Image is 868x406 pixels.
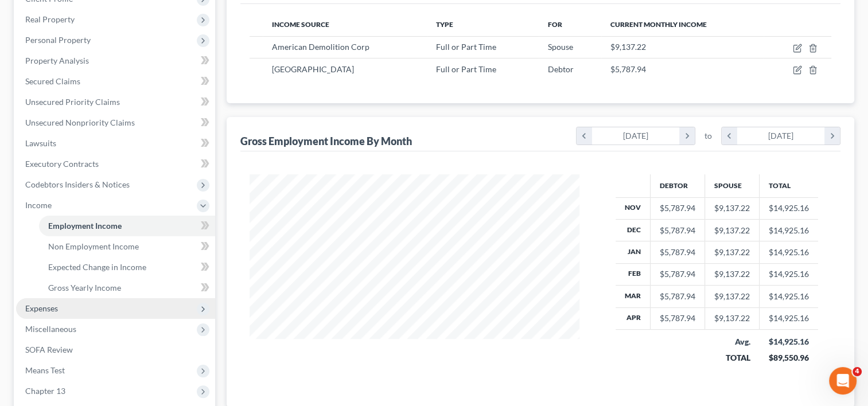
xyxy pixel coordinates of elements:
[39,278,215,298] a: Gross Yearly Income
[25,76,80,86] span: Secured Claims
[679,127,695,145] i: chevron_right
[272,42,369,52] span: American Demolition Corp
[610,20,707,29] span: Current Monthly Income
[660,202,695,214] div: $5,787.94
[722,127,737,145] i: chevron_left
[25,35,91,45] span: Personal Property
[272,20,329,29] span: Income Source
[48,262,146,272] span: Expected Change in Income
[548,20,562,29] span: For
[25,14,75,24] span: Real Property
[272,64,354,74] span: [GEOGRAPHIC_DATA]
[704,174,759,197] th: Spouse
[616,263,651,285] th: Feb
[660,313,695,324] div: $5,787.94
[650,174,704,197] th: Debtor
[25,97,120,107] span: Unsecured Priority Claims
[25,118,135,127] span: Unsecured Nonpriority Claims
[759,286,818,307] td: $14,925.16
[16,154,215,174] a: Executory Contracts
[759,263,818,285] td: $14,925.16
[436,64,496,74] span: Full or Part Time
[25,159,99,169] span: Executory Contracts
[240,134,412,148] div: Gross Employment Income By Month
[39,257,215,278] a: Expected Change in Income
[660,225,695,236] div: $5,787.94
[610,64,646,74] span: $5,787.94
[714,225,750,236] div: $9,137.22
[759,241,818,263] td: $14,925.16
[616,241,651,263] th: Jan
[436,42,496,52] span: Full or Part Time
[16,112,215,133] a: Unsecured Nonpriority Claims
[592,127,680,145] div: [DATE]
[39,216,215,236] a: Employment Income
[616,286,651,307] th: Mar
[16,133,215,154] a: Lawsuits
[759,197,818,219] td: $14,925.16
[768,352,809,364] div: $89,550.96
[714,313,750,324] div: $9,137.22
[16,50,215,71] a: Property Analysis
[824,127,840,145] i: chevron_right
[737,127,825,145] div: [DATE]
[25,303,58,313] span: Expenses
[768,336,809,348] div: $14,925.16
[48,241,139,251] span: Non Employment Income
[436,20,453,29] span: Type
[759,219,818,241] td: $14,925.16
[610,42,646,52] span: $9,137.22
[853,367,862,376] span: 4
[16,71,215,92] a: Secured Claims
[714,247,750,258] div: $9,137.22
[25,324,76,334] span: Miscellaneous
[616,219,651,241] th: Dec
[616,197,651,219] th: Nov
[616,307,651,329] th: Apr
[25,200,52,210] span: Income
[660,247,695,258] div: $5,787.94
[25,56,89,65] span: Property Analysis
[714,202,750,214] div: $9,137.22
[548,42,573,52] span: Spouse
[660,268,695,280] div: $5,787.94
[714,291,750,302] div: $9,137.22
[25,345,73,354] span: SOFA Review
[25,179,130,189] span: Codebtors Insiders & Notices
[759,174,818,197] th: Total
[16,339,215,360] a: SOFA Review
[714,352,750,364] div: TOTAL
[829,367,857,395] iframe: Intercom live chat
[39,236,215,257] a: Non Employment Income
[759,307,818,329] td: $14,925.16
[48,283,121,292] span: Gross Yearly Income
[48,221,122,231] span: Employment Income
[577,127,592,145] i: chevron_left
[16,92,215,112] a: Unsecured Priority Claims
[548,64,574,74] span: Debtor
[704,130,712,142] span: to
[25,365,65,375] span: Means Test
[714,336,750,348] div: Avg.
[660,291,695,302] div: $5,787.94
[714,268,750,280] div: $9,137.22
[25,386,65,396] span: Chapter 13
[25,138,56,148] span: Lawsuits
